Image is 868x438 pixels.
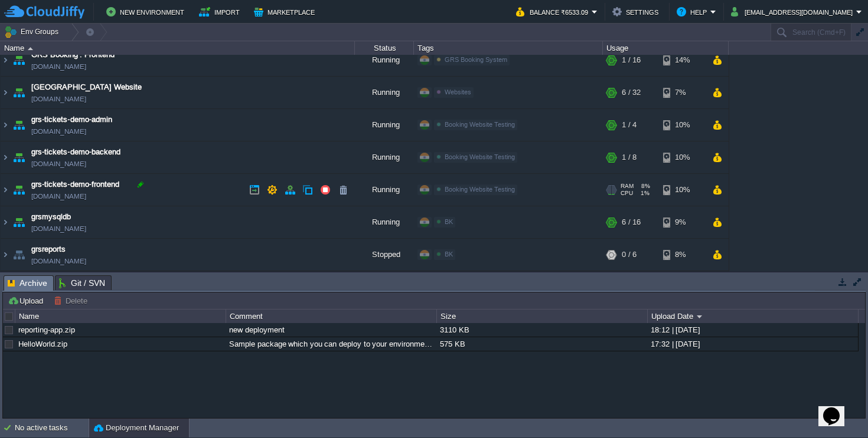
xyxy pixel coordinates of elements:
[11,206,27,238] img: AMDAwAAAACH5BAEAAAAALAAAAAABAAEAAAICRAEAOw==
[603,41,728,55] div: Usage
[622,44,641,76] div: 1 / 16
[663,174,701,206] div: 10%
[731,5,856,19] button: [EMAIL_ADDRESS][DOMAIN_NAME]
[445,121,515,128] span: Booking Website Testing
[445,56,507,63] span: GRS Booking System
[648,323,857,337] div: 18:12 | [DATE]
[227,309,436,323] div: Comment
[355,109,414,141] div: Running
[648,309,858,323] div: Upload Date
[254,5,318,19] button: Marketplace
[648,337,857,351] div: 17:32 | [DATE]
[622,109,637,141] div: 1 / 4
[355,44,414,76] div: Running
[663,109,701,141] div: 10%
[8,295,47,306] button: Upload
[663,77,701,108] div: 7%
[31,158,86,170] a: [DOMAIN_NAME]
[1,174,10,206] img: AMDAwAAAACH5BAEAAAAALAAAAAABAAEAAAICRAEAOw==
[31,190,86,202] a: [DOMAIN_NAME]
[226,337,436,351] div: Sample package which you can deploy to your environment. Feel free to delete and upload a package...
[8,276,47,291] span: Archive
[663,141,701,173] div: 10%
[1,44,10,76] img: AMDAwAAAACH5BAEAAAAALAAAAAABAAEAAAICRAEAOw==
[31,49,115,61] a: GRS Booking : Frontend
[612,5,662,19] button: Settings
[11,109,27,141] img: AMDAwAAAACH5BAEAAAAALAAAAAABAAEAAAICRAEAOw==
[1,41,354,55] div: Name
[11,174,27,206] img: AMDAwAAAACH5BAEAAAAALAAAAAABAAEAAAICRAEAOw==
[31,179,119,190] a: grs-tickets-demo-frontend
[18,340,67,348] a: HelloWorld.zip
[4,5,84,19] img: CloudJiffy
[11,239,27,271] img: AMDAwAAAACH5BAEAAAAALAAAAAABAAEAAAICRAEAOw==
[638,190,650,197] span: 1%
[1,109,10,141] img: AMDAwAAAACH5BAEAAAAALAAAAAABAAEAAAICRAEAOw==
[15,419,89,437] div: No active tasks
[437,337,647,351] div: 575 KB
[516,5,592,19] button: Balance ₹6533.09
[31,81,142,93] a: [GEOGRAPHIC_DATA] Website
[54,295,91,306] button: Delete
[818,391,856,426] iframe: chat widget
[622,206,641,238] div: 6 / 16
[445,153,515,160] span: Booking Website Testing
[31,211,71,223] a: grsmysqldb
[621,183,634,190] span: RAM
[94,422,179,434] button: Deployment Manager
[4,24,63,40] button: Env Groups
[1,141,10,173] img: AMDAwAAAACH5BAEAAAAALAAAAAABAAEAAAICRAEAOw==
[31,93,86,105] a: [DOMAIN_NAME]
[1,239,10,271] img: AMDAwAAAACH5BAEAAAAALAAAAAABAAEAAAICRAEAOw==
[622,77,641,108] div: 6 / 32
[59,276,105,290] span: Git / SVN
[31,223,86,235] span: [DOMAIN_NAME]
[31,126,86,137] a: [DOMAIN_NAME]
[31,146,120,158] a: grs-tickets-demo-backend
[31,255,86,267] a: [DOMAIN_NAME]
[226,323,436,337] div: new deployment
[638,183,650,190] span: 8%
[18,325,75,334] a: reporting-app.zip
[663,239,701,271] div: 8%
[445,218,453,225] span: BK
[355,174,414,206] div: Running
[677,5,710,19] button: Help
[355,41,413,55] div: Status
[438,309,647,323] div: Size
[437,323,647,337] div: 3110 KB
[199,5,243,19] button: Import
[355,206,414,238] div: Running
[355,141,414,173] div: Running
[11,44,27,76] img: AMDAwAAAACH5BAEAAAAALAAAAAABAAEAAAICRAEAOw==
[28,47,33,50] img: AMDAwAAAACH5BAEAAAAALAAAAAABAAEAAAICRAEAOw==
[355,77,414,108] div: Running
[445,251,453,258] span: BK
[31,114,112,126] a: grs-tickets-demo-admin
[1,206,10,238] img: AMDAwAAAACH5BAEAAAAALAAAAAABAAEAAAICRAEAOw==
[11,77,27,108] img: AMDAwAAAACH5BAEAAAAALAAAAAABAAEAAAICRAEAOw==
[621,190,633,197] span: CPU
[31,243,66,255] a: grsreports
[106,5,188,19] button: New Environment
[663,206,701,238] div: 9%
[1,77,10,108] img: AMDAwAAAACH5BAEAAAAALAAAAAABAAEAAAICRAEAOw==
[415,41,602,55] div: Tags
[445,186,515,193] span: Booking Website Testing
[31,61,86,73] a: [DOMAIN_NAME]
[355,239,414,271] div: Stopped
[11,141,27,173] img: AMDAwAAAACH5BAEAAAAALAAAAAABAAEAAAICRAEAOw==
[16,309,226,323] div: Name
[663,44,701,76] div: 14%
[622,141,637,173] div: 1 / 8
[622,239,637,271] div: 0 / 6
[445,88,471,95] span: Websites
